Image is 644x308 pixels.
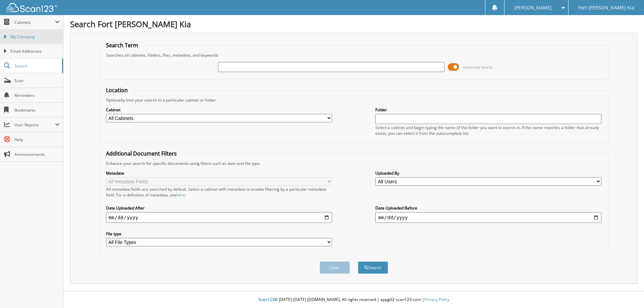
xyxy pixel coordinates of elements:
span: Announcements [14,151,60,157]
label: Date Uploaded After [106,205,332,211]
img: scan123-logo-white.svg [7,3,57,12]
label: Date Uploaded Before [375,205,601,211]
span: User Reports [14,122,55,128]
legend: Search Term [103,42,142,49]
a: Privacy Policy [424,297,449,302]
span: My Company [10,34,60,40]
span: Fort [PERSON_NAME] Kia [578,6,634,10]
span: Email Addresses [10,48,60,54]
label: Metadata [106,170,332,176]
div: Enhance your search for specific documents using filters such as date and file type. [103,161,605,166]
span: Cabinets [14,19,55,25]
div: Searches all cabinets, folders, files, metadata, and keywords [103,52,605,58]
label: Cabinet [106,107,332,113]
div: Select a cabinet and begin typing the name of the folder you want to search in. If the name match... [375,125,601,136]
span: Scan [14,78,60,83]
label: Uploaded By [375,170,601,176]
h1: Search Fort [PERSON_NAME] Kia [70,18,637,29]
input: end [375,212,601,223]
span: Scan123 [258,297,274,302]
button: Search [358,261,388,274]
input: start [106,212,332,223]
span: Advanced Search [463,65,493,70]
span: Reminders [14,93,60,98]
a: here [176,192,185,198]
legend: Location [103,86,131,94]
iframe: Chat Widget [610,276,644,308]
span: Help [14,137,60,142]
legend: Additional Document Filters [103,150,180,157]
div: All metadata fields are searched by default. Select a cabinet with metadata to enable filtering b... [106,186,332,198]
button: Clear [320,261,350,274]
div: © [DATE]-[DATE] [DOMAIN_NAME]. All rights reserved | appg02-scan123-com | [63,292,644,308]
div: Optionally limit your search to a particular cabinet or folder [103,97,605,103]
span: Search [14,63,59,69]
span: Bookmarks [14,107,60,113]
span: [PERSON_NAME] [514,6,552,10]
label: File type [106,231,332,237]
label: Folder [375,107,601,113]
